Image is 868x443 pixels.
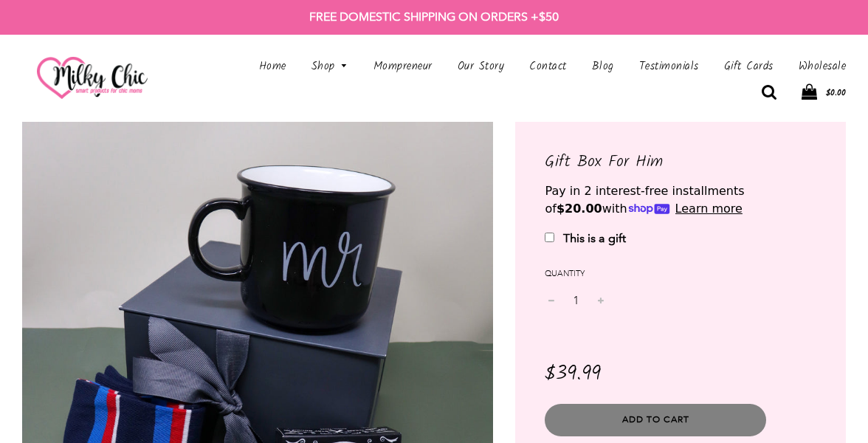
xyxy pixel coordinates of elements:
[37,57,148,99] img: milkychic
[622,414,689,425] span: Add to Cart
[362,50,444,83] a: Mompreneur
[300,50,359,83] a: Shop
[518,50,578,83] a: Contact
[545,268,585,281] label: Quantity
[545,151,816,174] h1: Gift Box For Him
[545,288,607,315] input: quantity
[563,231,626,245] b: This is a gift
[248,50,297,83] a: Home
[545,404,766,436] button: Add to Cart
[309,10,559,24] strong: FREE DOMESTIC SHIPPING ON ORDERS +$50
[713,50,785,83] a: Gift Cards
[447,50,516,83] a: Our Story
[826,86,846,100] span: $0.00
[788,50,847,83] a: Wholesale
[628,50,710,83] a: Testimonials
[545,357,601,391] span: $39.99
[802,83,846,103] a: $0.00
[581,50,625,83] a: Blog
[545,233,554,242] input: This is a gift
